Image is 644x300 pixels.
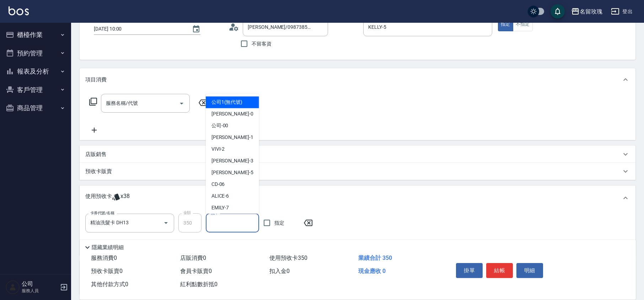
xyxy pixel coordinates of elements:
[180,268,212,274] span: 會員卡販賣 0
[3,99,68,117] button: 商品管理
[160,217,172,229] button: Open
[211,111,253,118] span: [PERSON_NAME] -0
[358,268,386,274] span: 現金應收 0
[180,281,218,288] span: 紅利點數折抵 0
[551,4,565,18] button: save
[22,288,58,294] p: 服務人員
[211,146,225,153] span: VIVI -2
[358,255,392,261] span: 業績合計 350
[211,134,253,141] span: [PERSON_NAME] -1
[6,280,20,294] img: Person
[120,193,130,203] span: x38
[211,169,253,177] span: [PERSON_NAME] -5
[3,81,68,99] button: 客戶管理
[94,23,185,35] input: YYYY/MM/DD hh:mm
[91,281,128,288] span: 其他付款方式 0
[3,62,68,81] button: 報表及分析
[211,157,253,165] span: [PERSON_NAME] -3
[85,151,107,158] p: 店販銷售
[180,255,206,261] span: 店販消費 0
[211,181,225,188] span: CD -06
[498,17,513,31] button: 指定
[176,98,187,109] button: Open
[80,163,635,180] div: 預收卡販賣
[85,193,112,203] p: 使用預收卡
[80,68,635,91] div: 項目消費
[3,44,68,63] button: 預約管理
[90,210,114,216] label: 卡券代號/名稱
[456,263,483,278] button: 掛單
[513,17,533,31] button: 不指定
[211,99,243,106] span: 公司1 (無代號)
[608,5,635,18] button: 登出
[211,210,218,216] label: 洗-1
[3,26,68,44] button: 櫃檯作業
[188,21,205,38] button: Choose date, selected date is 2025-09-26
[85,168,112,175] p: 預收卡販賣
[22,280,58,288] h5: 公司
[85,76,107,84] p: 項目消費
[486,263,513,278] button: 結帳
[252,40,272,48] span: 不留客資
[91,268,123,274] span: 預收卡販賣 0
[274,219,284,227] span: 指定
[568,4,605,19] button: 名留玫瑰
[92,244,124,251] p: 隱藏業績明細
[183,210,191,215] label: 金額
[580,7,602,16] div: 名留玫瑰
[211,204,229,212] span: EMILY -7
[91,255,117,261] span: 服務消費 0
[269,268,290,274] span: 扣入金 0
[211,122,229,130] span: 公司 -00
[269,255,307,261] span: 使用預收卡 350
[9,6,29,15] img: Logo
[80,146,635,163] div: 店販銷售
[516,263,543,278] button: 明細
[80,186,635,210] div: 使用預收卡x38
[211,193,229,200] span: ALICE -6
